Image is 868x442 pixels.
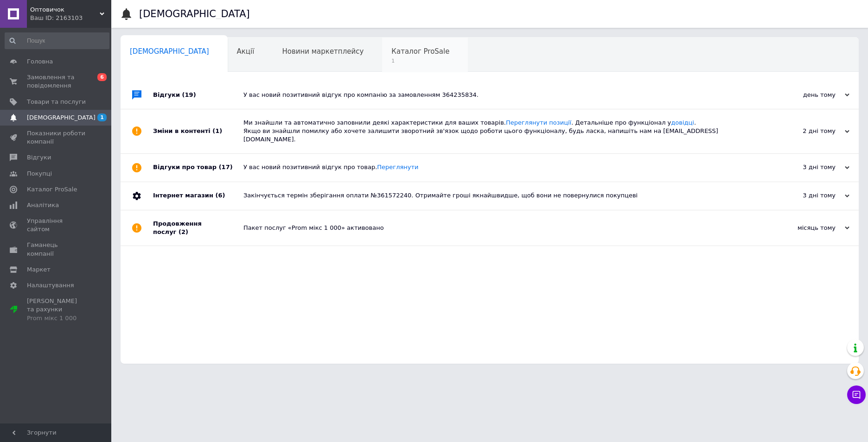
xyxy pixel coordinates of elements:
[391,57,449,64] span: 1
[506,119,571,126] a: Переглянути позиції
[27,98,86,106] span: Товари та послуги
[391,47,449,56] span: Каталог ProSale
[182,91,196,98] span: (19)
[139,8,250,19] h1: [DEMOGRAPHIC_DATA]
[671,119,694,126] a: довідці
[27,114,96,122] span: [DEMOGRAPHIC_DATA]
[757,127,849,135] div: 2 дні тому
[5,32,109,49] input: Пошук
[757,191,849,200] div: 3 дні тому
[27,185,77,194] span: Каталог ProSale
[30,14,111,22] div: Ваш ID: 2163103
[215,192,225,199] span: (6)
[243,224,757,232] div: Пакет послуг «Prom мікс 1 000» активовано
[377,164,418,170] a: Переглянути
[757,224,849,232] div: місяць тому
[130,47,209,56] span: [DEMOGRAPHIC_DATA]
[847,385,866,404] button: Чат з покупцем
[97,73,107,81] span: 6
[153,210,243,246] div: Продовження послуг
[27,265,51,274] span: Маркет
[27,73,86,90] span: Замовлення та повідомлення
[27,201,59,209] span: Аналітика
[243,91,757,99] div: У вас новий позитивний відгук про компанію за замовленням 364235834.
[97,114,107,121] span: 1
[153,154,243,182] div: Відгуки про товар
[30,6,100,14] span: Оптовичок
[243,191,757,200] div: Закінчується термін зберігання оплати №361572240. Отримайте гроші якнайшвидше, щоб вони не поверн...
[27,153,51,162] span: Відгуки
[27,57,53,66] span: Головна
[27,281,74,290] span: Налаштування
[153,81,243,109] div: Відгуки
[212,127,222,134] span: (1)
[179,228,188,235] span: (2)
[757,91,849,99] div: день тому
[27,217,86,234] span: Управління сайтом
[27,241,86,258] span: Гаманець компанії
[153,109,243,153] div: Зміни в контенті
[237,47,255,56] span: Акції
[153,182,243,210] div: Інтернет магазин
[27,314,86,322] div: Prom мікс 1 000
[27,297,86,322] span: [PERSON_NAME] та рахунки
[757,163,849,171] div: 3 дні тому
[27,129,86,146] span: Показники роботи компанії
[27,170,52,178] span: Покупці
[243,119,757,144] div: Ми знайшли та автоматично заповнили деякі характеристики для ваших товарів. . Детальніше про функ...
[243,163,757,171] div: У вас новий позитивний відгук про товар.
[219,164,233,170] span: (17)
[282,47,364,56] span: Новини маркетплейсу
